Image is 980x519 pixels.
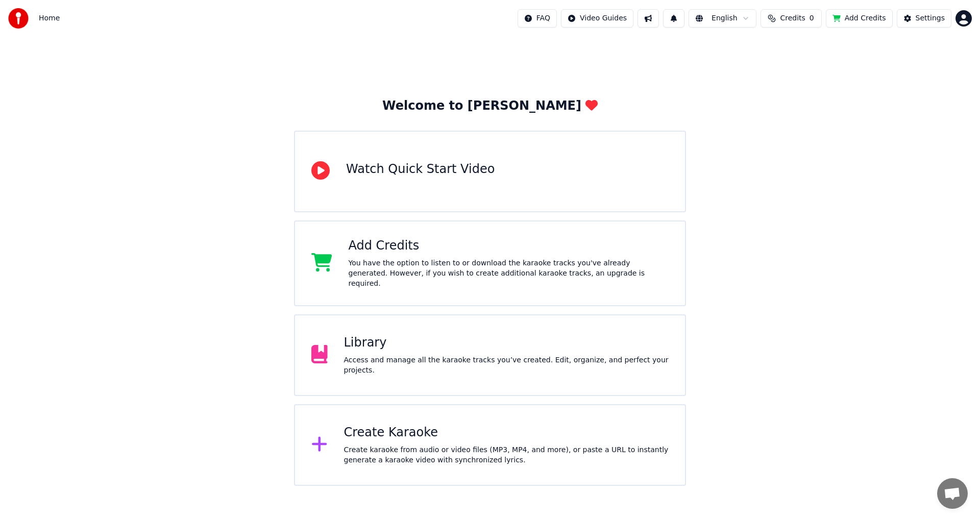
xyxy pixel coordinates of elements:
span: Credits [780,13,805,23]
a: Open chat [937,478,968,509]
div: Settings [916,13,945,23]
div: Watch Quick Start Video [346,161,495,178]
div: Create karaoke from audio or video files (MP3, MP4, and more), or paste a URL to instantly genera... [344,445,669,465]
button: Settings [897,9,951,28]
span: 0 [810,13,814,23]
span: Home [39,13,60,23]
button: FAQ [518,9,557,28]
div: Access and manage all the karaoke tracks you’ve created. Edit, organize, and perfect your projects. [344,355,669,376]
button: Credits0 [761,9,822,28]
div: Create Karaoke [344,425,669,441]
div: Welcome to [PERSON_NAME] [382,98,598,114]
button: Video Guides [561,9,633,28]
img: youka [8,8,29,29]
div: Add Credits [349,238,669,254]
button: Add Credits [826,9,893,28]
div: You have the option to listen to or download the karaoke tracks you've already generated. However... [349,258,669,289]
div: Library [344,335,669,351]
nav: breadcrumb [39,13,60,23]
